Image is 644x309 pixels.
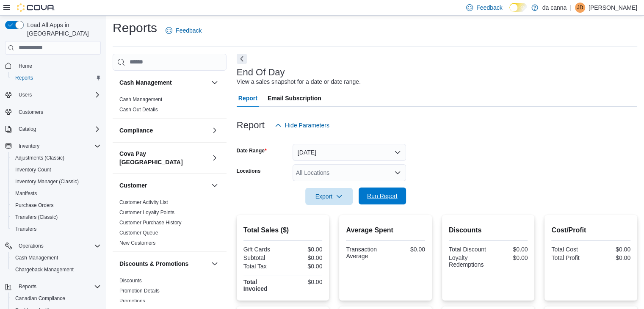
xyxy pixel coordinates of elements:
[2,123,104,135] button: Catalog
[15,141,101,151] span: Inventory
[119,240,155,246] a: New Customers
[15,124,39,134] button: Catalog
[2,240,104,252] button: Operations
[449,225,528,235] h2: Discounts
[570,3,572,13] p: |
[119,126,208,135] button: Compliance
[19,63,32,69] span: Home
[243,263,281,270] div: Total Tax
[593,246,630,253] div: $0.00
[119,278,142,284] a: Discounts
[2,89,104,101] button: Users
[8,264,104,276] button: Chargeback Management
[490,246,528,253] div: $0.00
[238,90,257,107] span: Report
[12,165,55,175] a: Inventory Count
[15,241,101,251] span: Operations
[12,153,68,163] a: Adjustments (Classic)
[2,106,104,118] button: Customers
[15,281,40,292] button: Reports
[119,181,147,190] h3: Customer
[387,246,425,253] div: $0.00
[8,164,104,176] button: Inventory Count
[15,226,36,232] span: Transfers
[19,109,43,116] span: Customers
[119,97,162,102] a: Cash Management
[243,246,281,253] div: Gift Cards
[2,140,104,152] button: Inventory
[12,253,61,263] a: Cash Management
[12,200,57,210] a: Purchase Orders
[285,279,322,285] div: $0.00
[19,126,36,132] span: Catalog
[12,212,61,222] a: Transfers (Classic)
[113,94,227,118] div: Cash Management
[119,259,188,268] h3: Discounts & Promotions
[2,281,104,292] button: Reports
[12,165,101,175] span: Inventory Count
[119,298,145,304] span: Promotions
[551,225,630,235] h2: Cost/Profit
[15,202,54,209] span: Purchase Orders
[2,60,104,72] button: Home
[12,188,101,199] span: Manifests
[285,246,322,253] div: $0.00
[15,90,35,100] button: Users
[305,188,353,205] button: Export
[12,177,101,187] span: Inventory Manager (Classic)
[8,199,104,211] button: Purchase Orders
[237,77,361,86] div: View a sales snapshot for a date or date range.
[8,252,104,264] button: Cash Management
[577,3,583,13] span: JD
[8,72,104,84] button: Reports
[15,61,101,71] span: Home
[8,223,104,235] button: Transfers
[359,188,406,204] button: Run Report
[346,225,425,235] h2: Average Spent
[476,3,502,12] span: Feedback
[237,54,247,64] button: Next
[17,3,55,12] img: Cova
[12,177,82,187] a: Inventory Manager (Classic)
[268,90,321,107] span: Email Subscription
[15,190,37,197] span: Manifests
[119,220,182,226] a: Customer Purchase History
[551,254,589,261] div: Total Profit
[589,3,637,13] p: [PERSON_NAME]
[8,211,104,223] button: Transfers (Classic)
[19,91,32,98] span: Users
[119,288,160,294] a: Promotion Details
[8,188,104,199] button: Manifests
[15,154,64,161] span: Adjustments (Classic)
[15,214,58,221] span: Transfers (Classic)
[210,259,220,269] button: Discounts & Promotions
[113,19,157,36] h1: Reports
[119,199,168,205] a: Customer Activity List
[310,188,348,205] span: Export
[12,212,101,222] span: Transfers (Classic)
[8,176,104,188] button: Inventory Manager (Classic)
[575,3,585,13] div: Jp Ding
[237,168,261,174] label: Locations
[15,74,33,81] span: Reports
[119,126,153,135] h3: Compliance
[210,77,220,88] button: Cash Management
[15,254,58,261] span: Cash Management
[12,73,101,83] span: Reports
[15,107,47,117] a: Customers
[210,153,220,163] button: Cova Pay [GEOGRAPHIC_DATA]
[210,125,220,135] button: Compliance
[24,21,101,38] span: Load All Apps in [GEOGRAPHIC_DATA]
[12,224,101,234] span: Transfers
[19,243,44,249] span: Operations
[12,293,69,303] a: Canadian Compliance
[243,225,323,235] h2: Total Sales ($)
[394,169,401,176] button: Open list of options
[119,107,158,113] a: Cash Out Details
[119,209,174,216] span: Customer Loyalty Points
[8,292,104,304] button: Canadian Compliance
